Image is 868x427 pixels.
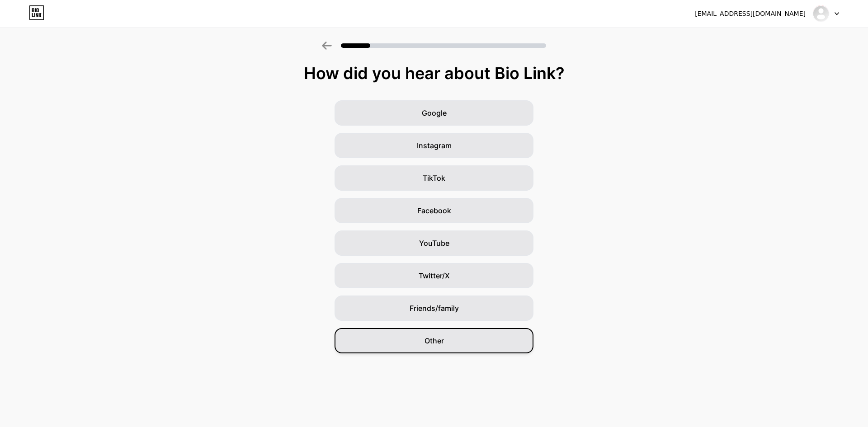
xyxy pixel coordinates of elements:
span: Other [425,335,444,346]
span: TikTok [423,173,445,183]
span: Friends/family [410,303,459,314]
span: YouTube [419,238,449,249]
img: Chintia Dewi [812,5,830,22]
span: Instagram [417,140,452,151]
div: [EMAIL_ADDRESS][DOMAIN_NAME] [695,9,806,19]
span: Twitter/X [419,270,450,281]
span: Google [422,108,447,118]
span: Facebook [417,205,451,216]
div: How did you hear about Bio Link? [5,64,863,82]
